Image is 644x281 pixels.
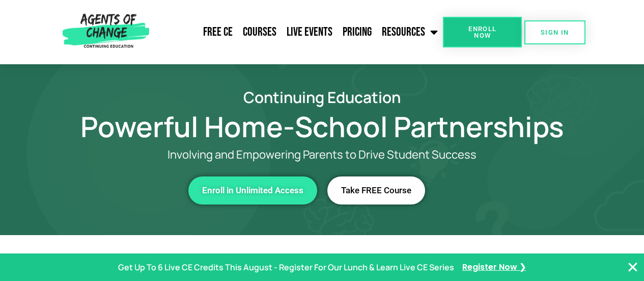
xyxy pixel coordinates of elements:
a: Live Events [282,19,338,45]
button: Close Banner [627,261,639,273]
a: Take FREE Course [327,176,425,205]
a: Resources [377,19,443,45]
span: Take FREE Course [341,186,411,195]
a: Pricing [338,19,377,45]
span: SIGN IN [541,29,569,36]
p: Involving and Empowering Parents to Drive Student Success [73,148,572,161]
p: Get Up To 6 Live CE Credits This August - Register For Our Lunch & Learn Live CE Series [118,260,454,275]
a: Courses [238,19,282,45]
h1: Powerful Home-School Partnerships [32,115,612,138]
a: Free CE [198,19,238,45]
a: Enroll Now [443,17,522,47]
a: Register Now ❯ [462,260,526,275]
a: SIGN IN [524,20,585,44]
a: Enroll in Unlimited Access [188,176,317,205]
nav: Menu [153,19,443,45]
span: Enroll in Unlimited Access [202,186,303,195]
h2: Continuing Education [32,90,612,105]
span: Enroll Now [459,25,506,39]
